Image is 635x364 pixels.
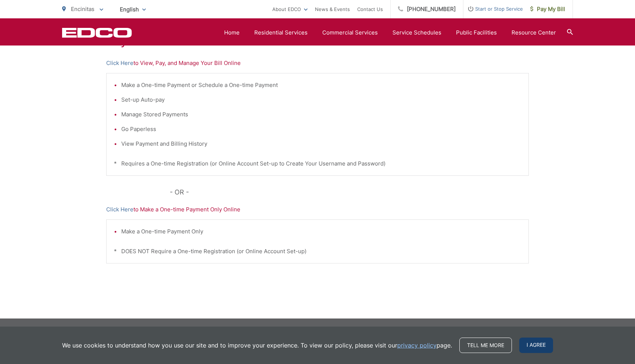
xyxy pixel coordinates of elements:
a: EDCD logo. Return to the homepage. [62,28,132,38]
a: About EDCO [272,5,308,14]
span: English [114,3,151,16]
a: Home [224,28,240,37]
span: Pay My Bill [530,5,565,14]
p: We use cookies to understand how you use our site and to improve your experience. To view our pol... [62,341,452,350]
p: * Requires a One-time Registration (or Online Account Set-up to Create Your Username and Password) [114,159,521,168]
p: - OR - [170,187,529,198]
a: Commercial Services [322,28,378,37]
p: to View, Pay, and Manage Your Bill Online [106,59,529,68]
a: Resource Center [512,28,556,37]
a: Click Here [106,205,133,214]
a: News & Events [315,5,350,14]
p: * DOES NOT Require a One-time Registration (or Online Account Set-up) [114,247,521,256]
a: privacy policy [397,341,437,350]
li: Make a One-time Payment or Schedule a One-time Payment [121,81,521,90]
li: Make a One-time Payment Only [121,227,521,236]
a: Residential Services [254,28,308,37]
li: View Payment and Billing History [121,139,521,148]
a: Public Facilities [456,28,497,37]
p: to Make a One-time Payment Only Online [106,205,529,214]
span: Encinitas [71,6,94,12]
a: Service Schedules [392,28,441,37]
a: Click Here [106,59,133,68]
li: Manage Stored Payments [121,110,521,119]
a: Contact Us [357,5,383,14]
span: I agree [519,338,553,353]
li: Set-up Auto-pay [121,95,521,104]
a: Tell me more [459,338,512,353]
li: Go Paperless [121,125,521,134]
